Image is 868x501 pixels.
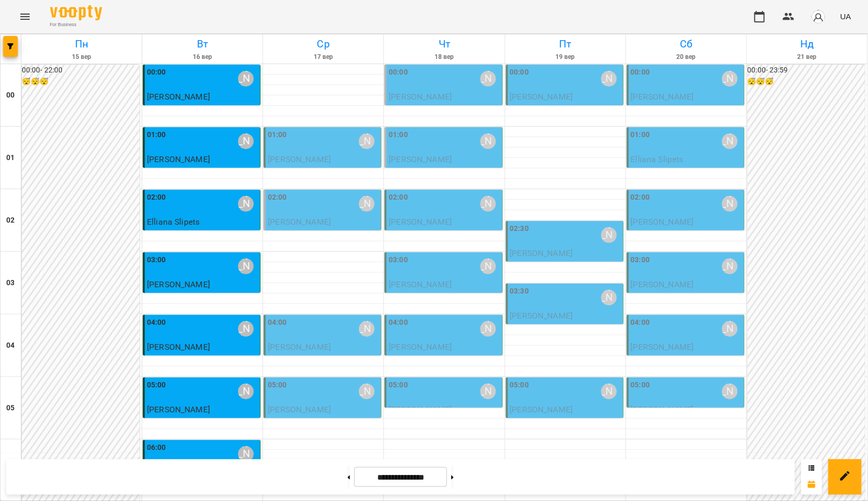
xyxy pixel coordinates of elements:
label: 03:00 [389,254,408,266]
div: Курбанова Софія [480,259,496,274]
h6: Пт [507,36,624,52]
label: 05:00 [510,380,529,391]
span: [PERSON_NAME] [510,248,573,258]
h6: 😴😴😴 [748,76,865,88]
div: Курбанова Софія [722,259,738,274]
div: Курбанова Софія [480,196,496,212]
h6: 05 [6,402,15,414]
p: індивід МА 45 хв [631,291,742,303]
h6: Ср [265,36,382,52]
span: [PERSON_NAME] [389,279,452,289]
span: Elliana Slipets [631,154,684,164]
span: [PERSON_NAME] [510,92,573,102]
label: 02:00 [631,192,650,203]
div: Курбанова Софія [238,259,254,274]
h6: 17 вер [265,52,382,62]
p: індивід МА 45 хв [147,166,258,178]
p: індивід МА 45 хв [510,322,621,335]
label: 02:00 [389,192,408,203]
span: [PERSON_NAME] [631,92,694,102]
p: індивід шч англ 45 хв [510,103,621,116]
h6: 00:00 - 23:59 [748,65,865,76]
p: індивід МА 45 хв [147,228,258,241]
span: [PERSON_NAME] [510,311,573,321]
span: [PERSON_NAME] [147,342,210,352]
label: 03:00 [631,254,650,266]
div: Курбанова Софія [359,384,375,399]
span: [PERSON_NAME] [389,405,452,414]
h6: 😴😴😴 [22,76,140,88]
label: 04:00 [147,317,166,328]
h6: Пн [23,36,140,52]
p: індивід МА 45 хв [631,228,742,241]
p: індивід шч англ 45 хв [268,166,379,178]
label: 06:00 [147,442,166,454]
span: [PERSON_NAME] [389,92,452,102]
span: [PERSON_NAME] [147,279,210,289]
p: індивід МА 45 хв [268,353,379,366]
div: Курбанова Софія [359,133,375,149]
label: 01:00 [631,129,650,141]
div: Курбанова Софія [722,133,738,149]
p: індивід МА 45 хв [268,228,379,241]
p: індивід МА 45 хв [510,260,621,272]
label: 04:00 [389,317,408,328]
label: 04:00 [268,317,287,328]
span: [PERSON_NAME] [631,342,694,352]
h6: 15 вер [23,52,140,62]
span: [PERSON_NAME] [389,217,452,227]
label: 00:00 [631,67,650,78]
span: [PERSON_NAME] [147,154,210,164]
span: [PERSON_NAME] [389,154,452,164]
h6: Нд [749,36,866,52]
h6: 21 вер [749,52,866,62]
div: Курбанова Софія [601,290,617,306]
p: індивід МА 45 хв [389,103,500,116]
div: Курбанова Софія [238,384,254,399]
h6: Сб [628,36,745,52]
h6: 19 вер [507,52,624,62]
p: індивід шч 45 хв [147,291,258,303]
div: Курбанова Софія [722,196,738,212]
p: індивід МА 45 хв [631,353,742,366]
p: індивід МА 45 хв [147,416,258,429]
p: індивід МА 45 хв [268,416,379,429]
span: [PERSON_NAME] [268,154,331,164]
img: Voopty Logo [50,5,102,20]
h6: 18 вер [386,52,503,62]
h6: 02 [6,215,15,226]
p: індивід шч англ 45 хв [631,103,742,116]
h6: Чт [386,36,503,52]
label: 01:00 [147,129,166,141]
p: індивід МА 45 хв [389,291,500,303]
span: [PERSON_NAME] [147,92,210,102]
span: [PERSON_NAME] [268,217,331,227]
label: 00:00 [389,67,408,78]
h6: 04 [6,340,15,351]
label: 04:00 [631,317,650,328]
div: Курбанова Софія [238,196,254,212]
h6: 00 [6,90,15,101]
span: Elliana Slipets [147,217,200,227]
h6: 16 вер [144,52,261,62]
h6: 01 [6,152,15,164]
img: avatar_s.png [811,9,826,24]
label: 05:00 [147,380,166,391]
label: 05:00 [389,380,408,391]
button: UA [836,7,855,26]
label: 05:00 [631,380,650,391]
h6: 20 вер [628,52,745,62]
div: Курбанова Софія [480,321,496,337]
div: Курбанова Софія [238,321,254,337]
span: [PERSON_NAME] [631,217,694,227]
p: індивід МА 45 хв [389,353,500,366]
span: [PERSON_NAME] [631,279,694,289]
p: індивід МА 45 хв [389,228,500,241]
div: Курбанова Софія [238,446,254,462]
label: 00:00 [510,67,529,78]
label: 00:00 [147,67,166,78]
span: For Business [50,21,102,28]
label: 01:00 [268,129,287,141]
div: Курбанова Софія [238,71,254,87]
span: [PERSON_NAME] [389,342,452,352]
